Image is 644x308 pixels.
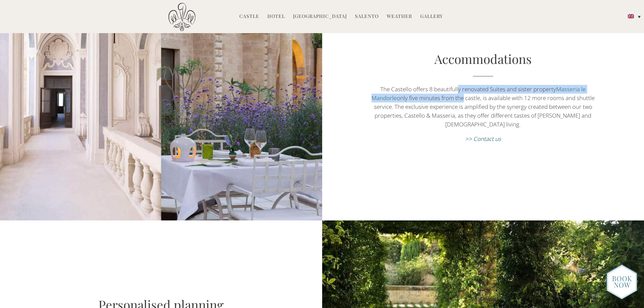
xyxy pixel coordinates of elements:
[355,13,379,21] a: Salento
[370,85,596,129] p: The Castello offers 8 beautifully renovated Suites and sister property only five minutes from the...
[293,13,347,21] a: [GEOGRAPHIC_DATA]
[465,135,501,143] a: >> Contact us
[387,13,412,21] a: Weather
[434,50,532,67] a: Accommodations
[420,13,443,21] a: Gallery
[267,13,285,21] a: Hotel
[606,264,637,300] img: enquire_today_weddings_page.png
[628,14,634,18] img: English
[606,264,637,300] img: new-booknow.png
[239,13,259,21] a: Castle
[168,3,195,31] img: Castello di Ugento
